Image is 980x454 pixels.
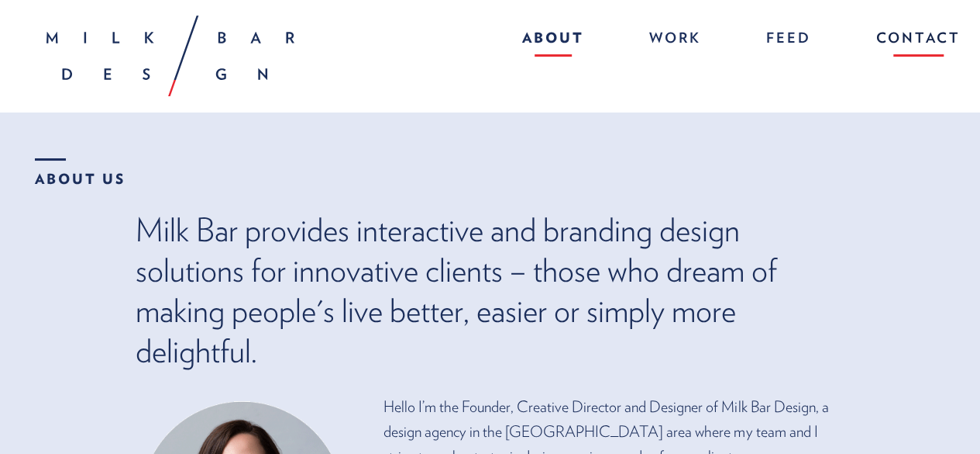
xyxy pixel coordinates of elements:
[507,23,600,57] a: About
[35,158,126,186] strong: About us
[861,23,961,57] a: Contact
[136,210,844,371] h2: Milk Bar provides interactive and branding design solutions for innovative clients – those who dr...
[751,23,827,57] a: Feed
[634,23,717,57] a: Work
[46,16,294,96] img: Milk Bar Design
